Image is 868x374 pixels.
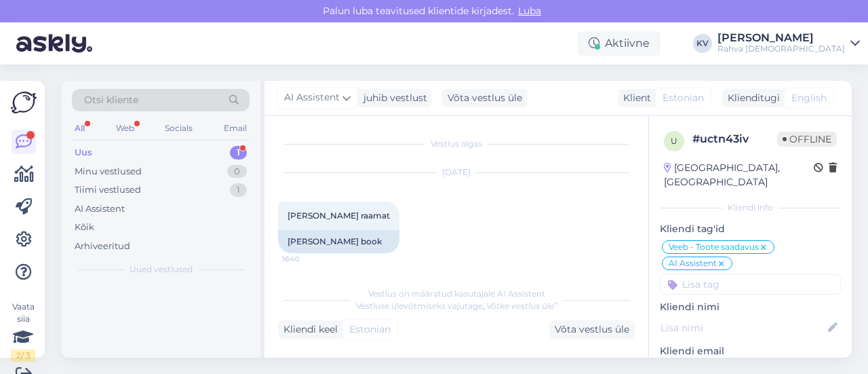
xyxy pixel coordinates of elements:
div: 1 [230,183,247,197]
input: Lisa nimi [660,320,825,335]
div: 1 [230,146,247,160]
div: [DATE] [278,166,635,179]
div: Kliendi info [660,202,841,214]
span: AI Assistent [669,259,717,267]
div: 2 / 3 [11,350,35,362]
div: Minu vestlused [75,165,142,179]
div: [PERSON_NAME] book [278,230,399,253]
span: Vestluse ülevõtmiseks vajutage [356,301,557,311]
span: Estonian [663,91,704,105]
span: Offline [777,132,837,147]
div: Email [221,119,250,137]
div: Socials [162,119,195,137]
i: „Võtke vestlus üle” [483,301,557,311]
div: Rahva [DEMOGRAPHIC_DATA] [717,43,845,54]
div: All [72,119,87,137]
div: # uctn43iv [692,131,777,147]
span: English [791,91,827,105]
div: Aktiivne [578,31,660,56]
div: AI Assistent [75,202,125,216]
span: Estonian [349,322,391,337]
p: Kliendi nimi [660,300,841,314]
a: [PERSON_NAME]Rahva [DEMOGRAPHIC_DATA] [717,33,860,54]
div: [PERSON_NAME] [717,33,845,43]
div: Arhiveeritud [75,240,130,253]
div: Vestlus algas [278,138,635,150]
div: Tiimi vestlused [75,183,141,197]
p: Kliendi email [660,344,841,358]
div: Uus [75,146,92,160]
span: Otsi kliente [84,93,138,107]
div: Võta vestlus üle [442,89,528,107]
div: 0 [227,165,247,179]
span: Vestlus on määratud kasutajale AI Assistent [368,288,545,299]
div: Web [113,119,137,137]
div: Klient [618,91,651,105]
span: u [671,136,677,146]
div: Kliendi keel [278,322,338,337]
div: Võta vestlus üle [549,320,635,339]
span: Luba [514,5,545,17]
span: [PERSON_NAME] raamat [288,210,390,221]
div: [GEOGRAPHIC_DATA], [GEOGRAPHIC_DATA] [664,161,814,189]
span: AI Assistent [284,90,340,105]
div: juhib vestlust [358,91,427,105]
div: Kõik [75,221,94,234]
div: KV [693,34,712,53]
input: Lisa tag [660,274,841,295]
span: Veeb - Toote saadavus [669,243,759,251]
div: Klienditugi [722,91,780,105]
p: Kliendi tag'id [660,222,841,236]
img: Askly Logo [11,92,37,113]
span: 16:40 [282,254,333,264]
span: Uued vestlused [130,263,193,276]
div: Vaata siia [11,301,35,362]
